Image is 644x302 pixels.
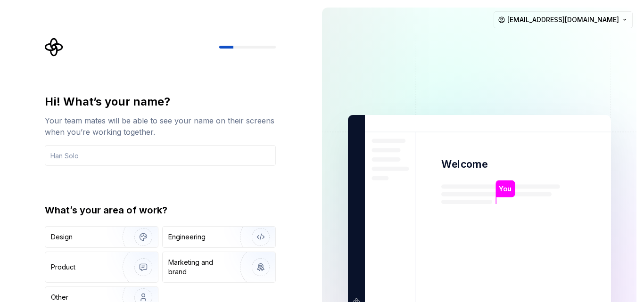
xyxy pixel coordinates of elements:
input: Han Solo [45,145,276,166]
span: [EMAIL_ADDRESS][DOMAIN_NAME] [507,15,619,24]
div: Product [51,262,75,272]
div: Hi! What’s your name? [45,94,276,109]
button: [EMAIL_ADDRESS][DOMAIN_NAME] [494,11,633,28]
div: Your team mates will be able to see your name on their screens when you’re working together. [45,115,276,138]
p: You [499,184,512,194]
div: Engineering [168,232,206,242]
div: Other [51,293,68,302]
div: Marketing and brand [168,258,232,277]
div: Design [51,232,73,242]
p: Welcome [441,157,487,171]
div: What’s your area of work? [45,204,276,217]
svg: Supernova Logo [45,38,64,57]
